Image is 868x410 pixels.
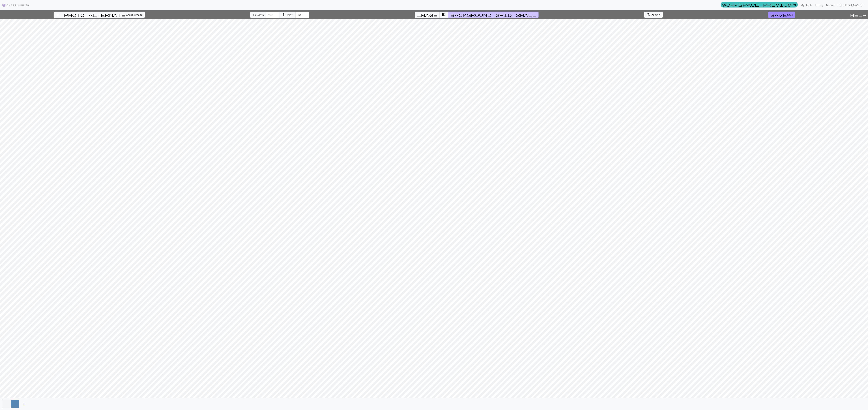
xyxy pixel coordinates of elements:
[56,12,125,17] span: add_photo_alternate
[2,3,29,7] img: Logo
[22,402,26,406] span: add
[54,12,145,18] button: Change image
[417,12,437,17] span: image
[252,12,257,17] span: arrow_range
[647,12,651,17] span: zoom_in
[644,12,663,18] button: Zoom
[850,12,866,17] span: help
[450,12,536,17] span: background_grid_small
[651,13,658,16] span: Zoom
[849,10,868,19] button: Help
[286,13,293,17] span: Height
[770,12,787,17] span: save
[836,2,866,9] a: Hi[PERSON_NAME]
[787,13,793,16] span: Save
[814,2,825,9] a: Library
[825,2,836,9] a: Manual
[721,2,798,7] a: Pro
[442,12,446,17] span: transition_fade
[722,2,792,7] span: workspace_premium
[126,13,142,16] span: Change image
[799,2,814,9] a: My charts
[768,12,795,18] button: Save
[20,401,28,407] button: Add color
[281,12,286,17] span: height
[257,13,264,17] span: Width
